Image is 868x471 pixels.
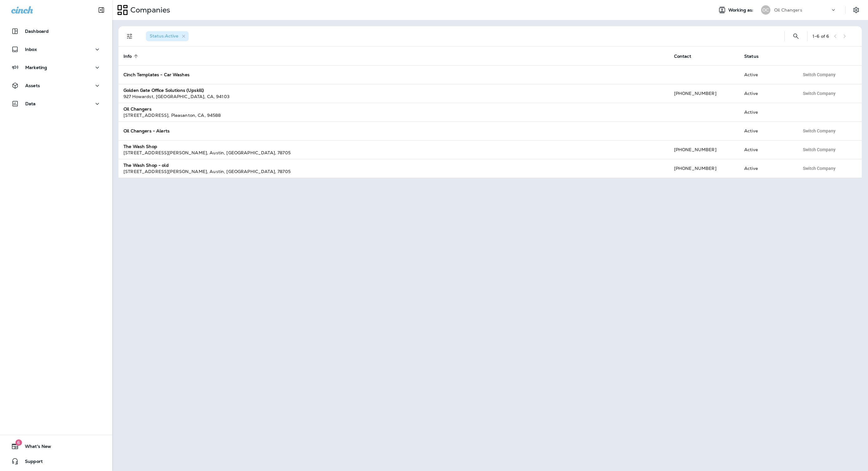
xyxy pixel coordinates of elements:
td: Active [739,140,794,159]
p: Data [25,101,36,106]
button: Inbox [6,43,106,56]
p: Assets [25,83,40,88]
td: [PHONE_NUMBER] [669,159,739,178]
p: Marketing [25,65,47,70]
td: [PHONE_NUMBER] [669,84,739,103]
td: Active [739,65,794,84]
p: Oil Changers [774,7,802,12]
strong: Golden Gate Office Solutions (Upskill) [123,87,204,93]
strong: Oil Changers - Alerts [123,128,170,134]
button: Filters [123,30,136,42]
strong: The Wash Shop [123,144,157,149]
span: Status [744,54,759,59]
span: Status [744,53,767,59]
button: Collapse Sidebar [93,4,110,16]
td: Active [739,121,794,140]
td: Active [739,103,794,121]
button: Marketing [6,61,106,74]
button: Switch Company [799,126,839,136]
span: Status : Active [150,33,178,39]
td: Active [739,84,794,103]
div: 927 Howardst , [GEOGRAPHIC_DATA] , CA , 94103 [123,93,664,100]
span: Switch Company [803,91,836,96]
button: Switch Company [799,89,839,98]
span: Switch Company [803,129,836,133]
p: Companies [128,5,170,15]
button: Support [6,455,106,468]
strong: Oil Changers [123,106,152,112]
button: 6What's New [6,440,106,453]
span: Contact [674,54,691,59]
span: Info [123,53,140,59]
span: Switch Company [803,72,836,77]
span: Switch Company [803,166,836,171]
div: [STREET_ADDRESS] , Pleasanton , CA , 94588 [123,112,664,118]
button: Assets [6,79,106,92]
div: OC [761,5,770,15]
button: Search Companies [790,30,802,42]
button: Data [6,97,106,110]
div: [STREET_ADDRESS][PERSON_NAME] , Austin , [GEOGRAPHIC_DATA] , 78705 [123,168,664,175]
div: 1 - 6 of 6 [813,34,829,39]
div: Status:Active [146,31,189,41]
td: [PHONE_NUMBER] [669,140,739,159]
span: Info [123,54,132,59]
p: Inbox [25,47,37,52]
p: Dashboard [25,29,49,34]
strong: The Wash Shop - old [123,162,169,168]
span: 6 [15,439,22,446]
button: Switch Company [799,145,839,154]
span: Switch Company [803,147,836,152]
td: Active [739,159,794,178]
button: Dashboard [6,25,106,37]
span: Support [19,459,43,466]
button: Switch Company [799,164,839,173]
span: Working as: [728,7,755,13]
strong: Cinch Templates - Car Washes [123,72,190,77]
div: [STREET_ADDRESS][PERSON_NAME] , Austin , [GEOGRAPHIC_DATA] , 78705 [123,150,664,156]
span: Contact [674,53,699,59]
button: Settings [851,4,862,16]
button: Switch Company [799,70,839,79]
span: What's New [19,444,51,451]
